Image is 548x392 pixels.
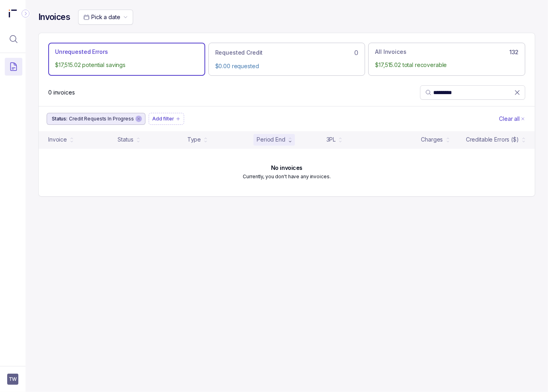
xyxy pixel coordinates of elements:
p: All Invoices [375,48,406,56]
p: Unrequested Errors [55,48,108,56]
h6: 132 [509,49,519,55]
search: Date Range Picker [83,13,120,21]
p: Currently, you don't have any invoices. [243,173,330,181]
div: Status [118,136,133,144]
div: remove content [136,116,142,122]
p: Status: [52,115,67,123]
ul: Action Tab Group [48,43,525,75]
p: Credit Requests In Progress [69,115,134,123]
p: $17,515.02 potential savings [55,61,198,69]
h4: Invoices [38,12,70,23]
button: Menu Icon Button MagnifyingGlassIcon [5,30,22,48]
button: Menu Icon Button DocumentTextIcon [5,58,22,75]
p: 0 invoices [48,89,75,97]
div: 0 [215,48,359,57]
ul: Filter Group [47,113,497,125]
p: $0.00 requested [215,62,359,70]
p: Requested Credit [215,49,263,57]
div: Charges [421,136,443,144]
div: Collapse Icon [21,9,30,18]
button: User initials [7,374,18,385]
button: Clear Filters [497,113,527,125]
div: Invoice [48,136,67,144]
h6: No invoices [271,165,302,171]
button: Filter Chip Credit Requests In Progress [47,113,145,125]
p: $17,515.02 total recoverable [375,61,519,69]
div: 3PL [326,136,336,144]
button: Filter Chip Add filter [149,113,184,125]
p: Clear all [499,115,520,123]
button: Date Range Picker [78,10,133,25]
div: Remaining page entries [48,89,75,97]
div: Period End [257,136,285,144]
div: Type [187,136,201,144]
span: Pick a date [91,14,120,20]
p: Add filter [152,115,174,123]
div: Creditable Errors ($) [466,136,519,144]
